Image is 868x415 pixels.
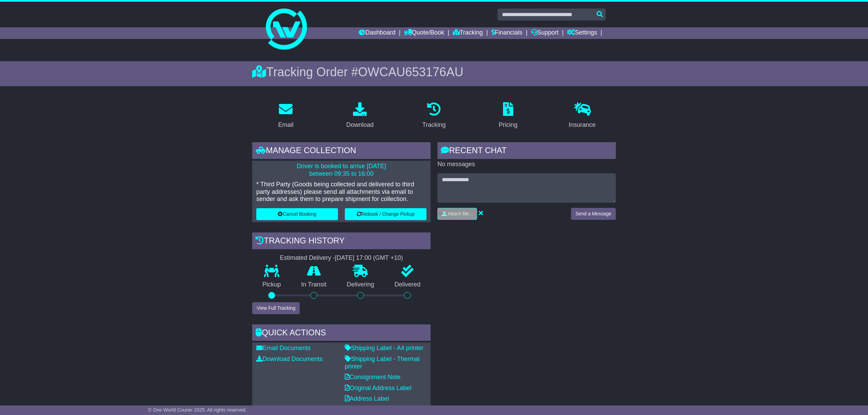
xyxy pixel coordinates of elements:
a: Support [531,27,559,39]
div: Tracking Order # [252,65,616,79]
div: Insurance [569,120,596,130]
a: Address Label [345,395,389,402]
div: Email [278,120,294,130]
a: Dashboard [359,27,395,39]
p: Delivered [384,281,431,289]
div: Tracking history [252,232,431,251]
div: [DATE] 17:00 (GMT +10) [335,254,403,262]
button: Send a Message [571,208,616,220]
button: Rebook / Change Pickup [345,208,426,220]
a: Shipping Label - Thermal printer [345,356,420,370]
a: Tracking [453,27,483,39]
p: Driver is booked to arrive [DATE] between 09:35 to 16:00 [256,163,426,177]
p: Delivering [337,281,384,289]
a: Email [274,100,298,132]
a: Quote/Book [404,27,444,39]
div: RECENT CHAT [437,142,616,161]
a: Tracking [418,100,450,132]
div: Estimated Delivery - [252,254,431,262]
a: Settings [567,27,597,39]
span: OWCAU653176AU [358,65,463,79]
p: * Third Party (Goods being collected and delivered to third party addresses) please send all atta... [256,181,426,203]
a: Pricing [494,100,522,132]
button: Cancel Booking [256,208,338,220]
a: Shipping Label - A4 printer [345,345,423,351]
p: No messages [437,161,616,168]
a: Email Documents [256,345,311,351]
a: Original Address Label [345,385,411,391]
a: Download Documents [256,356,323,362]
div: Pricing [499,120,517,130]
p: Pickup [252,281,291,289]
button: View Full Tracking [252,302,300,314]
div: Download [346,120,374,130]
a: Consignment Note [345,374,401,380]
div: Quick Actions [252,324,431,343]
a: Download [342,100,378,132]
a: Insurance [564,100,600,132]
div: Tracking [422,120,446,130]
p: In Transit [291,281,337,289]
div: Manage collection [252,142,431,161]
a: Financials [491,27,523,39]
span: © One World Courier 2025. All rights reserved. [148,407,247,413]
